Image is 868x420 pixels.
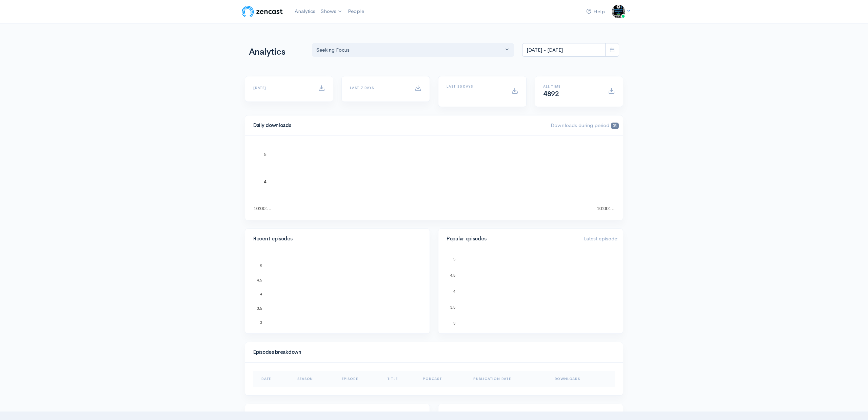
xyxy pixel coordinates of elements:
text: 4 [453,289,455,293]
span: 53 [611,123,619,129]
input: analytics date range selector [522,43,606,57]
h4: Recent episodes [253,236,417,242]
span: Downloads during period: [551,122,619,128]
text: 5 [453,257,455,261]
h1: Analytics [249,47,304,57]
button: Seeking Focus [312,43,514,57]
text: 5 [264,152,267,157]
span: Latest episode: [584,235,619,242]
th: Podcast [417,371,468,387]
th: Downloads [549,371,615,387]
h4: Episodes breakdown [253,349,611,355]
text: 4 [260,292,262,296]
text: 4.5 [257,278,262,282]
text: 3.5 [257,306,262,310]
a: Analytics [292,4,318,19]
a: People [345,4,367,19]
a: Help [584,4,608,19]
h4: Referrals [447,411,579,417]
svg: A chart. [447,257,615,325]
th: Episode [336,371,382,387]
text: 4 [264,179,267,184]
th: Title [382,371,418,387]
img: ZenCast Logo [241,5,284,18]
text: 3.5 [450,305,455,309]
span: 4892 [543,90,559,98]
h4: Listening methods [253,411,374,417]
text: 3 [453,321,455,325]
svg: A chart. [253,257,421,325]
svg: A chart. [253,144,615,212]
h6: [DATE] [253,86,310,90]
h6: Last 7 days [350,86,407,90]
text: 4.5 [450,273,455,277]
h4: Daily downloads [253,123,542,128]
th: Publication Date [468,371,549,387]
text: 10:00:… [254,206,272,211]
a: Shows [318,4,345,19]
text: 10:00:… [597,206,615,211]
h6: All time [543,85,600,88]
h6: Last 30 days [447,85,503,88]
text: 3 [260,321,262,325]
div: Seeking Focus [316,46,504,54]
h4: Popular episodes [447,236,576,242]
th: Date [253,371,292,387]
img: ... [612,5,625,18]
th: Season [292,371,336,387]
text: 5 [260,263,262,268]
